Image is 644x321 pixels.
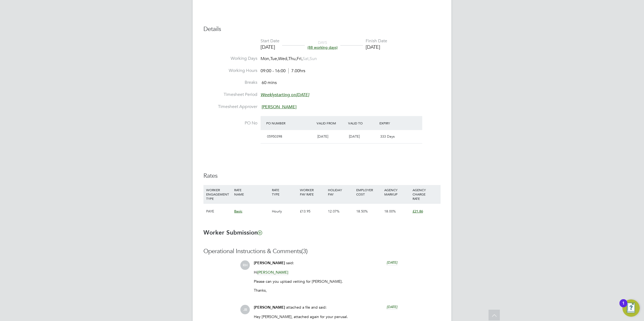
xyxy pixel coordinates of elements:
p: Hey [PERSON_NAME], attached again for your perusal. [254,314,397,319]
p: Hi [254,270,397,275]
div: 09:00 - 16:00 [261,68,305,74]
span: Sun [310,56,317,61]
span: £21.86 [413,209,423,214]
span: [PERSON_NAME] [257,270,288,275]
h3: Rates [203,172,441,180]
div: 1 [622,303,625,310]
span: [DATE] [317,134,328,139]
label: Working Days [203,56,257,61]
b: Worker Submission [203,229,262,236]
div: HOLIDAY PAY [327,185,355,199]
span: 60 mins [262,80,277,86]
span: [DATE] [349,134,360,139]
span: (3) [301,247,308,255]
span: Tue, [270,56,278,61]
div: £13.95 [299,204,327,219]
div: Finish Date [366,38,387,44]
div: Start Date [261,38,279,44]
button: Open Resource Center, 1 new notification [622,299,640,317]
div: RATE TYPE [271,185,299,199]
span: Thu, [288,56,297,61]
span: Basic [234,209,242,214]
div: EMPLOYER COST [355,185,383,199]
span: RH [240,260,250,270]
span: Fri, [297,56,303,61]
div: WORKER PAY RATE [299,185,327,199]
span: [DATE] [387,305,397,309]
span: 18.00% [384,209,396,214]
span: Wed, [278,56,288,61]
div: Expiry [378,118,410,128]
h3: Operational Instructions & Comments [203,247,441,255]
em: [DATE] [296,92,309,97]
label: Timesheet Approver [203,104,257,110]
div: DAYS [305,40,340,50]
label: PO No [203,120,257,126]
span: [PERSON_NAME] [254,261,285,265]
span: 7.00hrs [288,68,305,74]
div: AGENCY CHARGE RATE [411,185,439,203]
div: [DATE] [261,44,279,50]
div: PAYE [205,204,233,219]
span: (88 working days) [307,45,338,50]
label: Working Hours [203,68,257,74]
span: 12.07% [328,209,340,214]
span: starting on [261,92,309,97]
span: 05950398 [267,134,282,139]
div: RATE NAME [233,185,270,199]
span: [PERSON_NAME] [254,305,285,310]
span: Mon, [261,56,270,61]
label: Timesheet Period [203,92,257,97]
div: WORKER ENGAGEMENT TYPE [205,185,233,203]
p: Please can you upload vetting for [PERSON_NAME]. [254,279,397,284]
span: JB [240,305,250,314]
p: Thanks, [254,288,397,293]
div: PO Number [265,118,315,128]
label: Breaks [203,80,257,85]
span: [DATE] [387,260,397,265]
span: 333 Days [380,134,395,139]
div: Valid From [315,118,347,128]
h3: Details [203,25,441,33]
em: Weekly [261,92,275,97]
div: AGENCY MARKUP [383,185,411,199]
div: [DATE] [366,44,387,50]
div: Hourly [271,204,299,219]
span: 18.50% [356,209,368,214]
span: said: [286,260,294,265]
span: Sat, [303,56,310,61]
div: Valid To [347,118,378,128]
span: [PERSON_NAME] [262,104,296,110]
span: attached a file and said: [286,305,327,310]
